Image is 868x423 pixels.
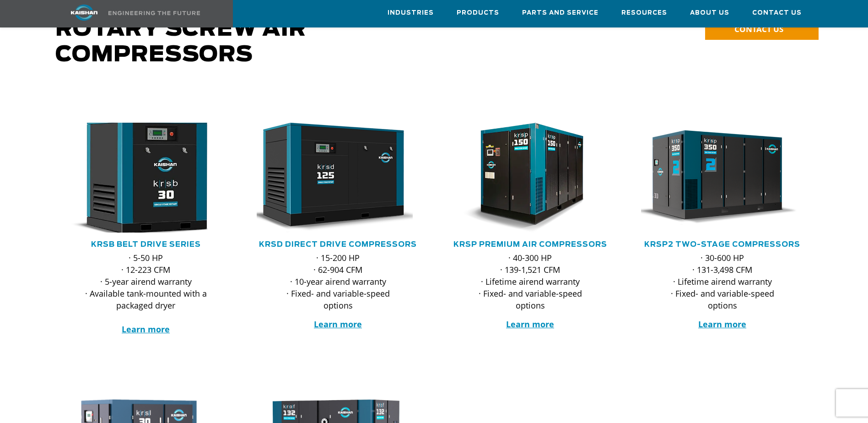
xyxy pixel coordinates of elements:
span: Products [457,8,499,18]
a: KRSP2 Two-Stage Compressors [644,241,800,248]
img: krsb30 [49,117,229,238]
a: Learn more [314,319,362,330]
a: Industries [388,0,434,25]
span: Parts and Service [522,8,598,18]
span: CONTACT US [734,24,783,34]
p: · 5-50 HP · 12-223 CFM · 5-year airend warranty · Available tank-mounted with a packaged dryer [83,252,209,335]
span: Resources [621,8,667,18]
a: KRSD Direct Drive Compressors [259,241,417,248]
div: krsd125 [257,123,420,233]
div: krsb30 [65,123,227,233]
img: krsp350 [634,123,797,233]
p: · 40-300 HP · 139-1,521 CFM · Lifetime airend warranty · Fixed- and variable-speed options [467,252,593,311]
a: Learn more [506,319,554,330]
span: Contact Us [752,8,802,18]
img: kaishan logo [50,5,119,21]
span: Industries [388,8,434,18]
div: krsp150 [449,123,612,233]
a: Learn more [698,319,746,330]
p: · 15-200 HP · 62-904 CFM · 10-year airend warranty · Fixed- and variable-speed options [275,252,401,311]
span: About Us [690,8,729,18]
a: CONTACT US [705,19,819,40]
a: Products [457,0,499,25]
img: krsp150 [442,123,605,233]
img: krsd125 [250,123,413,233]
img: Engineering the future [108,11,200,15]
a: Learn more [122,324,170,335]
div: krsp350 [641,123,804,233]
a: Parts and Service [522,0,598,25]
a: Resources [621,0,667,25]
a: About Us [690,0,729,25]
p: · 30-600 HP · 131-3,498 CFM · Lifetime airend warranty · Fixed- and variable-speed options [659,252,786,311]
a: Contact Us [752,0,802,25]
a: KRSB Belt Drive Series [91,241,201,248]
a: KRSP Premium Air Compressors [453,241,607,248]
